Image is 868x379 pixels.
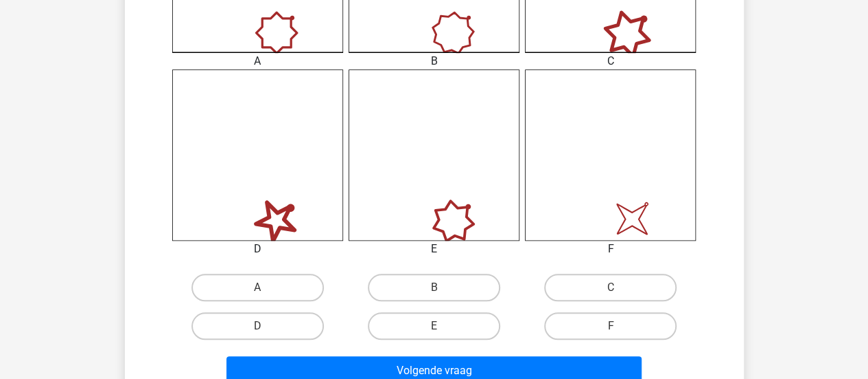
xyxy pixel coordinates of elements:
label: A [191,274,324,301]
label: D [191,312,324,340]
div: F [515,241,706,257]
div: A [162,53,353,69]
div: D [162,241,353,257]
label: B [368,274,500,301]
label: C [544,274,677,301]
label: F [544,312,677,340]
div: E [338,241,530,257]
div: B [338,53,530,69]
label: E [368,312,500,340]
div: C [515,53,706,69]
